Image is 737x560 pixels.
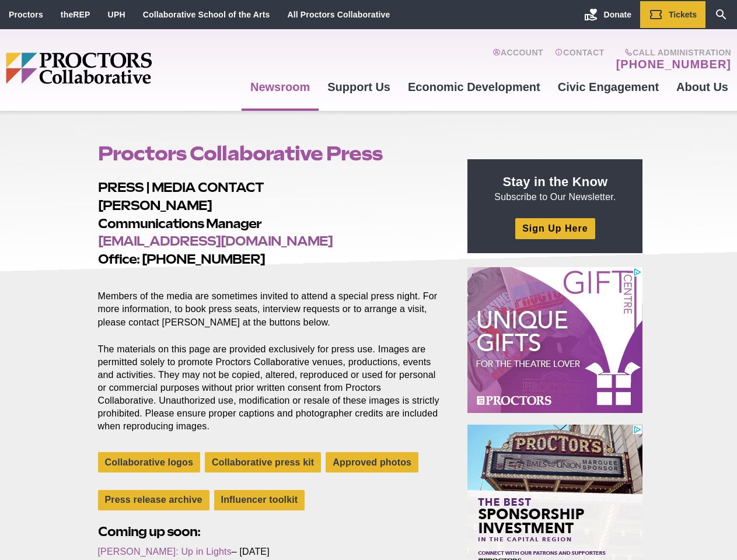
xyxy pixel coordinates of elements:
[214,490,305,510] a: Influencer toolkit
[555,48,605,71] a: Contact
[668,71,737,103] a: About Us
[467,267,642,413] iframe: Advertisement
[613,48,731,57] span: Call Administration
[515,218,595,239] a: Sign Up Here
[399,71,549,103] a: Economic Development
[503,174,608,189] strong: Stay in the Know
[98,277,441,328] p: Members of the media are sometimes invited to attend a special press night. For more information,...
[61,10,90,19] a: theREP
[6,52,242,84] img: Proctors logo
[319,71,399,103] a: Support Us
[98,178,441,268] h2: PRESS | MEDIA CONTACT [PERSON_NAME] Communications Manager Office: [PHONE_NUMBER]
[242,71,319,103] a: Newsroom
[98,547,232,556] a: [PERSON_NAME]: Up in Lights
[575,1,640,28] a: Donate
[205,452,321,473] a: Collaborative press kit
[98,142,441,164] h1: Proctors Collaborative Press
[640,1,705,28] a: Tickets
[616,57,731,71] a: [PHONE_NUMBER]
[98,545,441,558] p: – [DATE]
[98,490,209,510] a: Press release archive
[287,10,390,19] a: All Proctors Collaborative
[98,343,441,433] p: The materials on this page are provided exclusively for press use. Images are permitted solely to...
[669,10,697,19] span: Tickets
[98,452,201,473] a: Collaborative logos
[108,10,125,19] a: UPH
[98,233,333,249] a: [EMAIL_ADDRESS][DOMAIN_NAME]
[549,71,668,103] a: Civic Engagement
[143,10,270,19] a: Collaborative School of the Arts
[604,10,631,19] span: Donate
[493,48,543,71] a: Account
[481,173,628,204] p: Subscribe to Our Newsletter.
[326,452,418,473] a: Approved photos
[705,1,737,28] a: Search
[9,10,43,19] a: Proctors
[98,523,441,541] h2: Coming up soon:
